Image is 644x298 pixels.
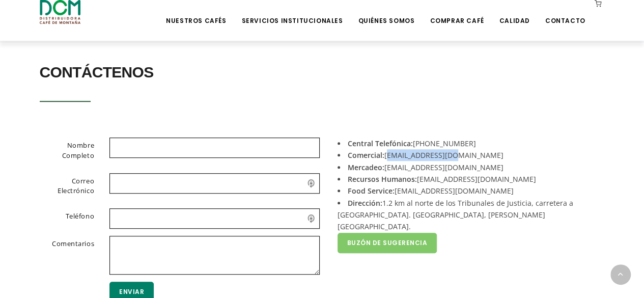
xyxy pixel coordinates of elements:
a: Servicios Institucionales [235,1,349,25]
a: Quiénes Somos [352,1,421,25]
label: Nombre Completo [27,138,102,164]
strong: Comercial: [348,150,384,160]
li: [EMAIL_ADDRESS][DOMAIN_NAME] [338,161,597,173]
li: [EMAIL_ADDRESS][DOMAIN_NAME] [338,173,597,185]
h2: Contáctenos [40,58,605,87]
li: [EMAIL_ADDRESS][DOMAIN_NAME] [338,149,597,161]
label: Teléfono [27,208,102,227]
li: [EMAIL_ADDRESS][DOMAIN_NAME] [338,185,597,197]
label: Comentarios [27,236,102,273]
strong: Central Telefónica: [348,139,413,148]
strong: Recursos Humanos: [348,174,417,184]
a: Contacto [539,1,592,25]
a: Comprar Café [424,1,490,25]
strong: Dirección: [348,198,382,208]
li: [PHONE_NUMBER] [338,138,597,149]
label: Correo Electrónico [27,173,102,200]
a: Nuestros Cafés [160,1,232,25]
a: Calidad [493,1,536,25]
li: 1.2 km al norte de los Tribunales de Justicia, carretera a [GEOGRAPHIC_DATA]. [GEOGRAPHIC_DATA], ... [338,197,597,233]
a: Buzón de Sugerencia [338,233,437,253]
strong: Food Service: [348,186,395,196]
strong: Mercadeo: [348,162,384,172]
